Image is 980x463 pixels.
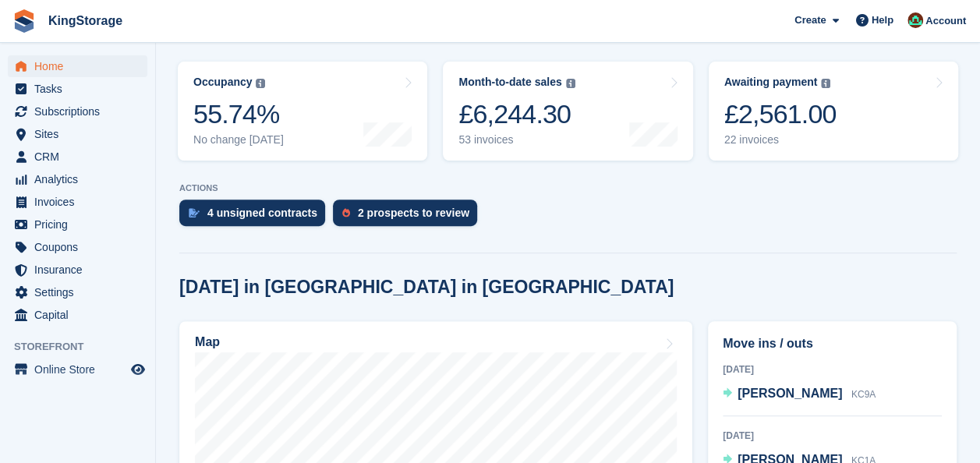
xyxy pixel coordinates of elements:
span: Insurance [34,259,128,281]
span: CRM [34,146,128,168]
a: menu [8,101,147,122]
img: icon-info-grey-7440780725fd019a000dd9b08b2336e03edf1995a4989e88bcd33f0948082b44.svg [566,79,575,88]
a: [PERSON_NAME] KC9A [723,384,876,405]
a: Preview store [129,360,147,379]
a: 2 prospects to review [333,200,485,234]
a: 4 unsigned contracts [179,200,333,234]
div: Awaiting payment [724,76,818,89]
div: £6,244.30 [458,98,575,130]
span: Analytics [34,168,128,190]
a: Occupancy 55.74% No change [DATE] [178,62,427,161]
a: menu [8,55,147,77]
div: 53 invoices [458,133,575,147]
a: menu [8,236,147,258]
span: Sites [34,123,128,145]
div: 22 invoices [724,133,837,147]
span: [PERSON_NAME] [738,387,842,400]
span: Pricing [34,214,128,235]
a: Month-to-date sales £6,244.30 53 invoices [443,62,692,161]
a: KingStorage [42,8,129,34]
a: menu [8,281,147,303]
span: Coupons [34,236,128,258]
div: Month-to-date sales [458,76,561,89]
img: contract_signature_icon-13c848040528278c33f63329250d36e43548de30e8caae1d1a13099fd9432cc5.svg [189,208,200,217]
a: menu [8,304,147,326]
a: Awaiting payment £2,561.00 22 invoices [709,62,958,161]
a: menu [8,78,147,100]
span: Help [872,12,893,28]
img: icon-info-grey-7440780725fd019a000dd9b08b2336e03edf1995a4989e88bcd33f0948082b44.svg [821,79,830,88]
a: menu [8,259,147,281]
span: Subscriptions [34,101,128,122]
div: Occupancy [193,76,252,89]
div: 4 unsigned contracts [207,207,317,219]
h2: Map [195,335,220,349]
span: Settings [34,281,128,303]
a: menu [8,168,147,190]
span: Account [925,13,966,29]
span: Invoices [34,191,128,213]
div: £2,561.00 [724,98,837,130]
div: [DATE] [723,429,942,443]
span: Capital [34,304,128,326]
div: [DATE] [723,362,942,376]
span: Storefront [14,339,155,355]
img: prospect-51fa495bee0391a8d652442698ab0144808aea92771e9ea1ae160a38d050c398.svg [342,208,350,217]
h2: [DATE] in [GEOGRAPHIC_DATA] in [GEOGRAPHIC_DATA] [179,277,674,298]
img: icon-info-grey-7440780725fd019a000dd9b08b2336e03edf1995a4989e88bcd33f0948082b44.svg [256,79,265,88]
div: 2 prospects to review [358,207,469,219]
span: Online Store [34,359,128,380]
a: menu [8,123,147,145]
span: Tasks [34,78,128,100]
span: Home [34,55,128,77]
img: stora-icon-8386f47178a22dfd0bd8f6a31ec36ba5ce8667c1dd55bd0f319d3a0aa187defe.svg [12,9,36,33]
a: menu [8,191,147,213]
a: menu [8,146,147,168]
span: KC9A [851,389,876,400]
a: menu [8,214,147,235]
div: No change [DATE] [193,133,284,147]
span: Create [794,12,826,28]
h2: Move ins / outs [723,334,942,353]
a: menu [8,359,147,380]
div: 55.74% [193,98,284,130]
img: John King [907,12,923,28]
p: ACTIONS [179,183,957,193]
